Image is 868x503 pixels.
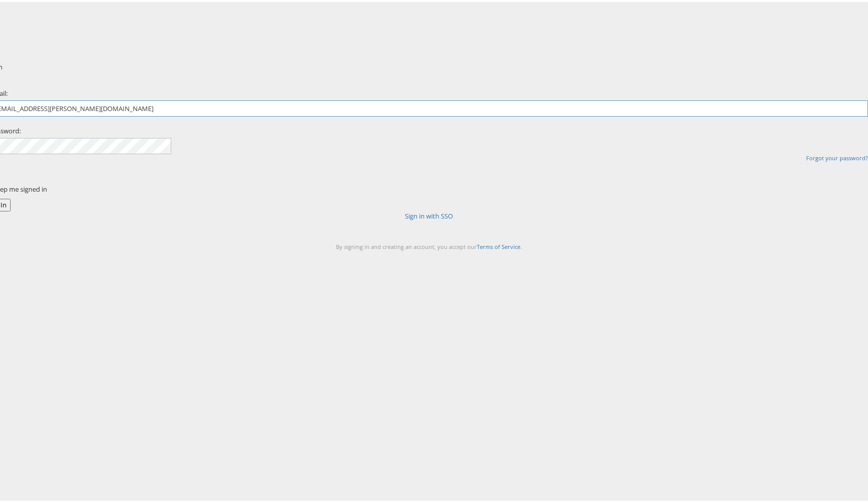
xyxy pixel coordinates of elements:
a: Sign in with SSO [405,209,453,219]
a: Forgot your password? [806,152,868,160]
a: Terms of Service [477,241,520,248]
